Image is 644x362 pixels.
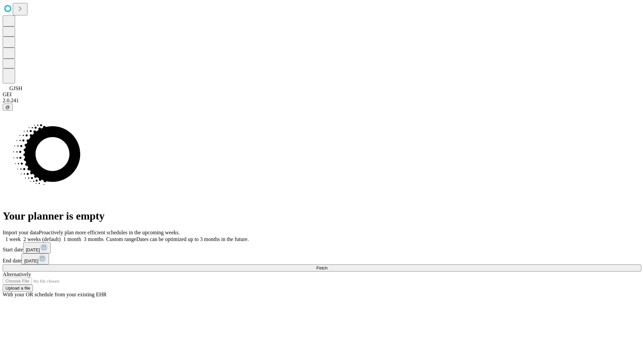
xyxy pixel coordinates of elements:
span: @ [5,105,10,110]
span: Import your data [3,230,39,235]
span: With your OR schedule from your existing EHR [3,292,107,297]
span: [DATE] [26,247,40,252]
button: Upload a file [3,285,33,292]
span: [DATE] [24,258,38,263]
span: 2 weeks (default) [23,236,61,242]
span: GJSH [9,85,22,91]
div: End date [3,253,641,264]
div: 2.0.241 [3,98,641,104]
button: [DATE] [21,253,49,264]
h1: Your planner is empty [3,210,641,222]
button: Fetch [3,264,641,271]
span: Custom range [106,236,136,242]
button: @ [3,104,13,111]
span: Dates can be optimized up to 3 months in the future. [136,236,249,242]
span: 1 month [63,236,81,242]
span: 1 week [5,236,21,242]
span: Alternatively [3,271,31,277]
span: Fetch [316,265,327,270]
span: 3 months [84,236,104,242]
div: Start date [3,242,641,253]
div: GEI [3,92,641,98]
button: [DATE] [23,242,51,253]
span: Proactively plan more efficient schedules in the upcoming weeks. [39,230,180,235]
